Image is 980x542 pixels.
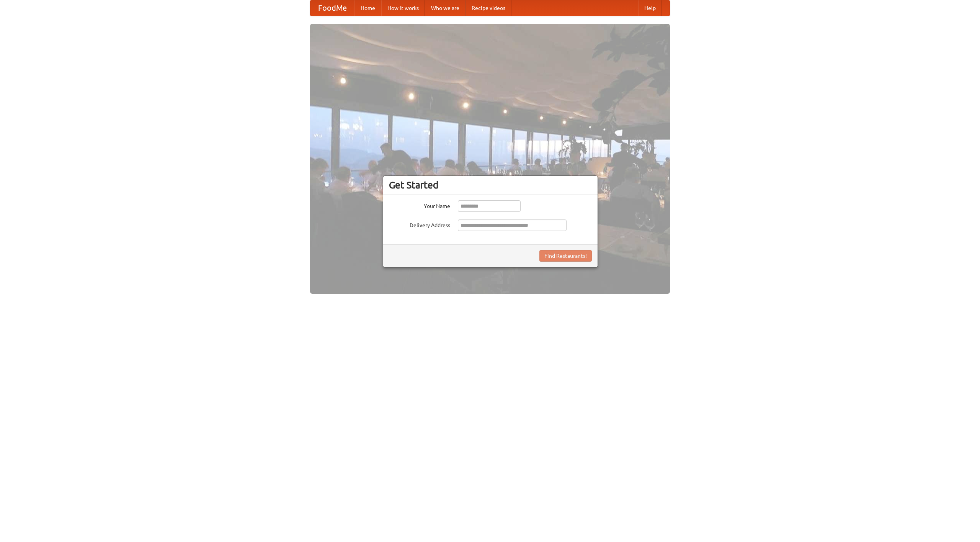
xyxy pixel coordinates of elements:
a: Who we are [425,0,465,16]
h3: Get Started [389,179,592,191]
a: Recipe videos [465,0,511,16]
a: Home [354,0,381,16]
a: Help [638,0,662,16]
label: Your Name [389,200,450,210]
a: How it works [381,0,425,16]
label: Delivery Address [389,219,450,229]
button: Find Restaurants! [539,250,592,262]
a: FoodMe [310,0,354,16]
